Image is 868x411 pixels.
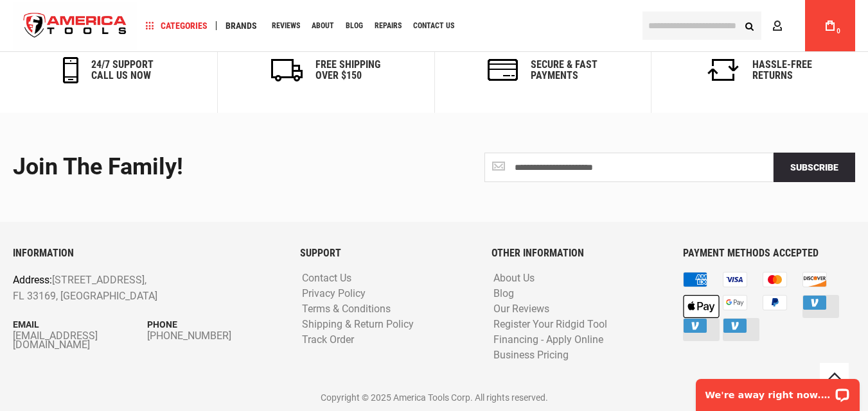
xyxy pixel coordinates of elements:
span: Address: [13,274,52,286]
p: [STREET_ADDRESS], FL 33169, [GEOGRAPHIC_DATA] [13,272,227,305]
span: Subscribe [790,162,838,172]
span: Reviews [272,22,300,29]
span: Blog [346,22,363,29]
a: About [306,17,340,35]
a: Blog [490,288,517,300]
a: Brands [220,17,263,35]
a: Our Reviews [490,303,553,315]
h6: INFORMATION [13,247,281,259]
span: Repairs [375,22,402,29]
a: Contact Us [299,273,355,285]
a: Categories [140,17,213,35]
div: Join the Family! [13,155,425,180]
h6: Hassle-Free Returns [752,59,812,81]
a: Repairs [369,17,407,35]
span: Categories [146,21,208,30]
span: Brands [226,21,257,30]
span: 0 [837,28,840,35]
h6: OTHER INFORMATION [492,247,664,259]
a: Reviews [266,17,306,35]
a: Financing - Apply Online [490,334,607,346]
a: Terms & Conditions [299,303,394,315]
a: Register Your Ridgid Tool [490,319,610,331]
iframe: LiveChat chat widget [687,371,868,411]
button: Subscribe [774,153,855,182]
span: About [312,22,334,29]
a: Blog [340,17,369,35]
img: America Tools [13,2,137,50]
span: Contact Us [413,22,454,29]
a: Contact Us [407,17,460,35]
p: Copyright © 2025 America Tools Corp. All rights reserved. [13,390,855,405]
h6: PAYMENT METHODS ACCEPTED [683,247,855,259]
h6: SUPPORT [300,247,472,259]
p: Email [13,317,147,331]
a: About Us [490,273,538,285]
a: [EMAIL_ADDRESS][DOMAIN_NAME] [13,331,147,349]
h6: Free Shipping Over $150 [315,59,380,81]
h6: 24/7 support call us now [91,59,154,81]
p: Phone [147,317,281,331]
a: Track Order [299,334,357,346]
a: Privacy Policy [299,288,369,300]
a: store logo [13,2,137,50]
a: Shipping & Return Policy [299,319,417,331]
a: [PHONE_NUMBER] [147,331,281,340]
a: Business Pricing [490,349,572,362]
h6: secure & fast payments [531,59,598,81]
button: Search [737,13,761,38]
